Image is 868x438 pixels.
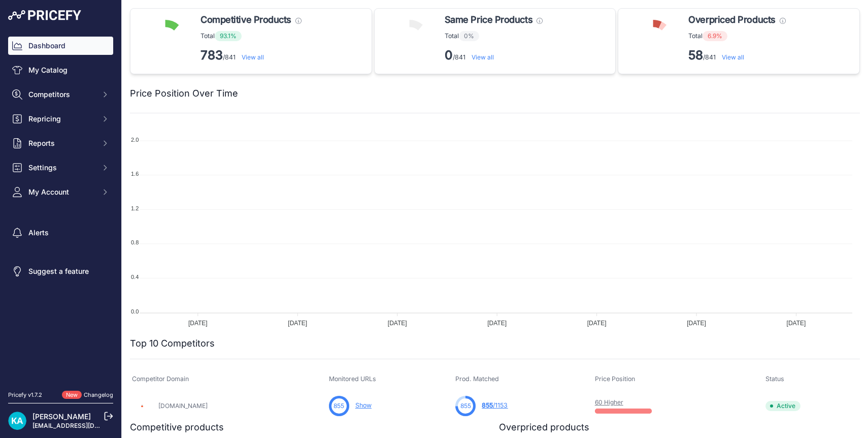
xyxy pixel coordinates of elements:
[201,47,302,64] p: /841
[131,239,139,245] tspan: 0.8
[131,308,139,315] tspan: 0.0
[8,262,113,280] a: Suggest a feature
[8,134,113,152] button: Reports
[8,61,113,79] a: My Catalog
[28,89,95,100] span: Competitors
[455,375,499,383] span: Prod. Matched
[329,375,376,383] span: Monitored URLs
[703,31,727,41] span: 6.9%
[130,86,238,101] h2: Price Position Over Time
[595,375,635,383] span: Price Position
[722,53,744,61] a: View all
[482,401,508,409] a: 855/1153
[487,320,507,327] tspan: [DATE]
[8,37,113,55] a: Dashboard
[158,402,208,410] a: [DOMAIN_NAME]
[32,422,139,429] a: [EMAIL_ADDRESS][DOMAIN_NAME]
[388,320,407,327] tspan: [DATE]
[201,48,223,62] strong: 783
[445,13,532,27] span: Same Price Products
[131,274,139,280] tspan: 0.4
[333,401,344,411] span: 855
[587,320,607,327] tspan: [DATE]
[32,412,91,421] a: [PERSON_NAME]
[28,138,95,148] span: Reports
[130,336,215,351] h2: Top 10 Competitors
[499,420,589,434] h2: Overpriced products
[8,183,113,201] button: My Account
[215,31,242,41] span: 93.1%
[8,10,81,20] img: Pricefy Logo
[201,31,302,41] p: Total
[8,224,113,242] a: Alerts
[445,48,453,62] strong: 0
[765,401,800,411] span: Active
[482,401,493,409] span: 855
[188,320,208,327] tspan: [DATE]
[28,187,95,197] span: My Account
[460,401,471,411] span: 855
[787,320,806,327] tspan: [DATE]
[8,85,113,104] button: Competitors
[288,320,307,327] tspan: [DATE]
[8,391,42,399] div: Pricefy v1.7.2
[131,205,139,211] tspan: 1.2
[595,398,623,406] a: 60 Higher
[688,48,703,62] strong: 58
[28,163,95,173] span: Settings
[242,53,264,61] a: View all
[130,420,224,434] h2: Competitive products
[688,13,775,27] span: Overpriced Products
[445,31,543,41] p: Total
[131,137,139,143] tspan: 2.0
[688,31,785,41] p: Total
[201,13,291,27] span: Competitive Products
[8,110,113,128] button: Repricing
[688,47,785,64] p: /841
[8,37,113,379] nav: Sidebar
[8,159,113,177] button: Settings
[132,375,189,383] span: Competitor Domain
[459,31,479,41] span: 0%
[84,391,113,398] a: Changelog
[687,320,706,327] tspan: [DATE]
[62,391,82,399] span: New
[355,401,372,409] a: Show
[472,53,494,61] a: View all
[445,47,543,64] p: /841
[28,114,95,124] span: Repricing
[131,171,139,177] tspan: 1.6
[765,375,784,383] span: Status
